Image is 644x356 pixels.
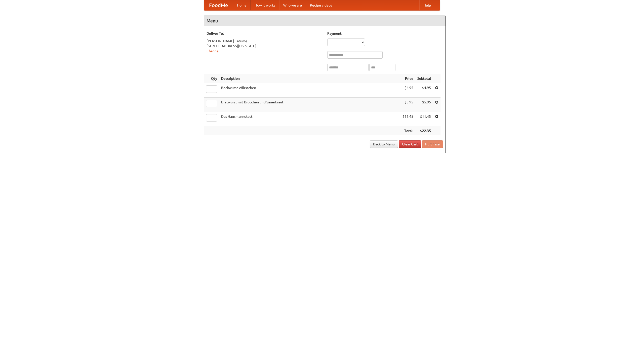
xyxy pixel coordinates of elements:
[204,0,233,10] a: FoodMe
[370,140,398,148] a: Back to Menu
[207,49,219,53] a: Change
[219,112,400,126] td: Das Hausmannskost
[207,31,322,36] h5: Deliver To:
[251,0,279,10] a: How it works
[415,74,433,83] th: Subtotal
[204,16,446,26] h4: Menu
[219,98,400,112] td: Bratwurst mit Brötchen und Sauerkraut
[400,112,415,126] td: $11.45
[327,31,443,36] h5: Payment:
[400,126,415,136] th: Total:
[415,98,433,112] td: $5.95
[204,74,219,83] th: Qty
[207,38,322,44] div: [PERSON_NAME] Tatume
[207,44,322,49] div: [STREET_ADDRESS][US_STATE]
[279,0,306,10] a: Who we are
[233,0,251,10] a: Home
[400,98,415,112] td: $5.95
[415,112,433,126] td: $11.45
[400,74,415,83] th: Price
[399,140,421,148] a: Clear Cart
[306,0,336,10] a: Recipe videos
[415,83,433,98] td: $4.95
[422,140,443,148] button: Purchase
[400,83,415,98] td: $4.95
[419,0,435,10] a: Help
[415,126,433,136] th: $22.35
[219,74,400,83] th: Description
[219,83,400,98] td: Bockwurst Würstchen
